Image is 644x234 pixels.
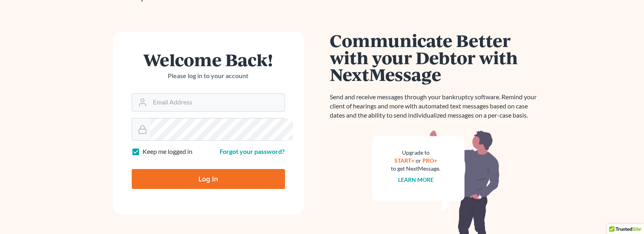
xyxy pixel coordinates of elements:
[330,32,542,83] h1: Communicate Better with your Debtor with NextMessage
[220,147,285,155] a: Forgot your password?
[132,169,285,189] input: Log In
[422,157,437,164] a: PRO+
[391,165,441,173] div: to get NextMessage.
[330,92,542,120] p: Send and receive messages through your bankruptcy software. Remind your client of hearings and mo...
[132,71,285,81] p: Please log in to your account
[150,94,285,111] input: Email Address
[416,157,421,164] span: or
[132,51,285,68] h1: Welcome Back!
[394,157,414,164] a: START+
[143,147,193,156] label: Keep me logged in
[391,149,441,157] div: Upgrade to
[398,176,434,183] a: Learn more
